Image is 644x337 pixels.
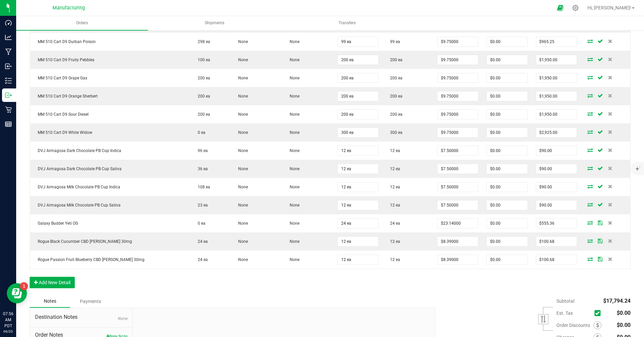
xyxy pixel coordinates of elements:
[235,39,248,44] span: None
[387,221,400,226] span: 24 ea
[536,255,577,264] input: 0
[605,239,615,243] span: Delete Order Detail
[387,112,402,117] span: 200 ea
[338,255,378,264] input: 0
[235,257,248,262] span: None
[605,166,615,170] span: Delete Order Detail
[286,39,299,44] span: None
[34,221,78,226] span: Galaxy Budder Yeti OG
[235,130,248,135] span: None
[605,184,615,188] span: Delete Order Detail
[194,94,210,99] span: 200 ea
[387,185,400,189] span: 12 ea
[387,94,402,99] span: 200 ea
[5,92,12,99] inline-svg: Outbound
[438,128,478,137] input: 0
[118,316,127,321] span: None
[605,39,615,43] span: Delete Order Detail
[286,203,299,208] span: None
[487,255,527,264] input: 0
[286,221,299,226] span: None
[34,76,87,80] span: MM 510 Cart D9 Grape Gas
[438,37,478,46] input: 0
[194,221,205,226] span: 0 ea
[487,237,527,246] input: 0
[5,34,12,41] inline-svg: Analytics
[605,202,615,207] span: Delete Order Detail
[338,55,378,65] input: 0
[5,48,12,55] inline-svg: Manufacturing
[194,130,205,135] span: 0 ea
[487,182,527,192] input: 0
[536,37,577,46] input: 0
[617,310,631,316] span: $0.00
[194,148,208,153] span: 96 ea
[5,20,12,26] inline-svg: Dashboard
[35,313,127,321] span: Destination Notes
[34,185,120,189] span: DVJ Armagosa Milk Chocolate PB Cup Indica
[595,112,605,116] span: Save Order Detail
[34,239,132,244] span: Rogue Black Cucumber CBD [PERSON_NAME] 30mg
[235,203,248,208] span: None
[20,282,28,290] iframe: Resource center unread badge
[438,73,478,83] input: 0
[338,73,378,83] input: 0
[438,200,478,210] input: 0
[487,37,527,46] input: 0
[338,37,378,46] input: 0
[536,91,577,101] input: 0
[338,200,378,210] input: 0
[235,58,248,62] span: None
[595,93,605,98] span: Save Order Detail
[605,221,615,225] span: Delete Order Detail
[536,200,577,210] input: 0
[536,73,577,83] input: 0
[487,200,527,210] input: 0
[194,185,210,189] span: 108 ea
[194,112,210,117] span: 200 ea
[235,221,248,226] span: None
[556,323,593,328] span: Order Discounts
[338,182,378,192] input: 0
[338,219,378,228] input: 0
[438,164,478,174] input: 0
[149,16,280,30] a: Shipments
[7,283,27,303] iframe: Resource center
[194,203,208,208] span: 23 ea
[536,237,577,246] input: 0
[487,164,527,174] input: 0
[235,148,248,153] span: None
[553,1,568,14] span: Open Ecommerce Menu
[487,91,527,101] input: 0
[438,110,478,119] input: 0
[387,76,402,80] span: 200 ea
[438,237,478,246] input: 0
[5,77,12,84] inline-svg: Inventory
[286,76,299,80] span: None
[438,55,478,65] input: 0
[438,182,478,192] input: 0
[281,16,413,30] a: Transfers
[34,166,122,171] span: DVJ Armagosa Dark Chocolate PB Cup Sativa
[286,185,299,189] span: None
[536,110,577,119] input: 0
[3,329,13,334] p: 09/23
[67,20,97,26] span: Orders
[536,55,577,65] input: 0
[387,39,400,44] span: 99 ea
[5,63,12,70] inline-svg: Inbound
[595,202,605,207] span: Save Order Detail
[286,148,299,153] span: None
[595,75,605,79] span: Save Order Detail
[595,130,605,134] span: Save Order Detail
[235,94,248,99] span: None
[34,112,89,117] span: MM 510 Cart D9 Sour Diesel
[329,20,365,26] span: Transfers
[338,146,378,155] input: 0
[338,237,378,246] input: 0
[487,55,527,65] input: 0
[605,112,615,116] span: Delete Order Detail
[536,146,577,155] input: 0
[5,106,12,113] inline-svg: Retail
[536,182,577,192] input: 0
